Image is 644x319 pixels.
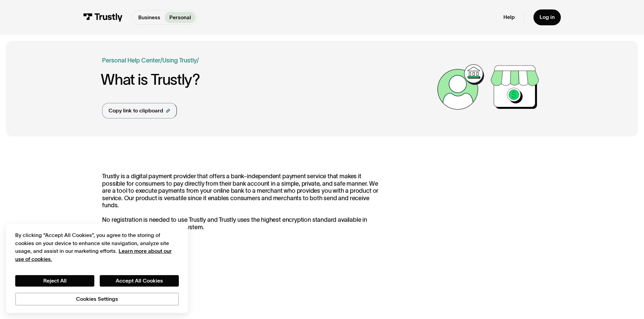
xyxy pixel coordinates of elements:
[160,56,162,65] div: /
[540,14,555,21] div: Log in
[102,173,385,231] p: Trustly is a digital payment provider that offers a bank-independent payment service that makes i...
[100,275,179,287] button: Accept All Cookies
[83,13,123,22] img: Trustly Logo
[15,293,179,305] button: Cookies Settings
[6,224,188,313] div: Cookie banner
[533,9,561,25] a: Log in
[15,231,179,263] div: By clicking “Accept All Cookies”, you agree to the storing of cookies on your device to enhance s...
[15,231,179,305] div: Privacy
[102,103,177,118] a: Copy link to clipboard
[15,275,94,287] button: Reject All
[134,12,165,23] a: Business
[102,270,369,280] div: Was this article helpful?
[102,56,160,65] a: Personal Help Center
[138,14,160,22] p: Business
[165,12,195,23] a: Personal
[503,14,515,21] a: Help
[197,56,199,65] div: /
[109,107,163,115] div: Copy link to clipboard
[169,14,191,22] p: Personal
[101,71,433,88] h1: What is Trustly?
[162,57,197,64] a: Using Trustly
